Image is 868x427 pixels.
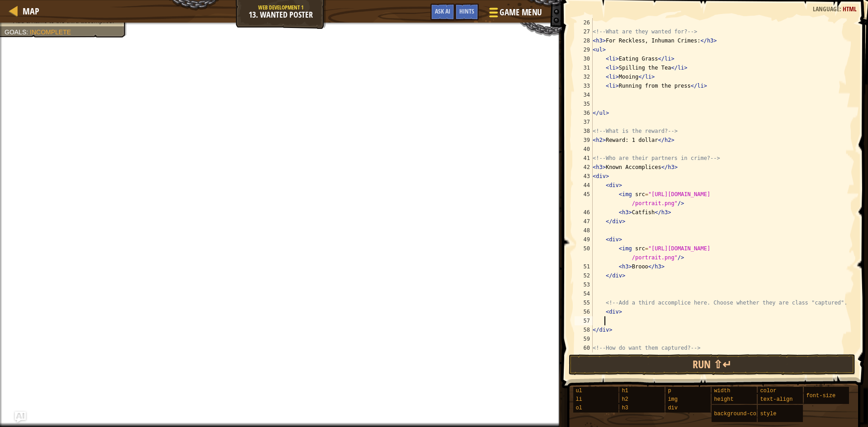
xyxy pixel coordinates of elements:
button: Run ⇧↵ [569,354,855,375]
div: 53 [575,280,593,289]
div: 35 [575,99,593,108]
span: Goals [5,28,26,36]
span: div [668,405,678,411]
span: img [668,396,678,403]
span: style [760,411,776,417]
span: li [576,396,582,403]
span: height [714,396,733,403]
span: : [26,28,30,36]
div: 34 [575,90,593,99]
span: Language [813,5,840,13]
div: 30 [575,54,593,63]
span: text-align [760,396,793,403]
span: Map [23,5,39,17]
div: 50 [575,244,593,262]
div: 37 [575,117,593,127]
div: 31 [575,63,593,72]
div: 45 [575,190,593,208]
span: Ask AI [435,7,450,15]
div: 42 [575,163,593,172]
div: 38 [575,127,593,136]
div: 48 [575,226,593,235]
div: 56 [575,307,593,316]
div: 26 [575,18,593,27]
div: 41 [575,154,593,163]
div: 43 [575,172,593,181]
div: 29 [575,45,593,54]
div: 57 [575,316,593,325]
span: width [714,388,730,394]
button: Ask AI [15,412,26,422]
span: Game Menu [500,6,542,19]
div: 49 [575,235,593,244]
div: 33 [575,81,593,90]
span: Incomplete [30,28,71,36]
button: Ask AI [430,4,455,20]
div: 46 [575,208,593,217]
button: Game Menu [481,3,547,25]
span: p [668,388,671,394]
span: Hints [459,7,474,15]
div: 44 [575,181,593,190]
span: : [840,5,843,13]
div: 32 [575,72,593,81]
div: 58 [575,325,593,334]
div: 47 [575,217,593,226]
span: ol [576,405,582,411]
span: color [760,388,776,394]
div: 55 [575,298,593,307]
div: 28 [575,36,593,45]
span: ul [576,388,582,394]
span: HTML [843,5,857,13]
a: Map [18,5,39,17]
span: h1 [622,388,628,394]
div: 52 [575,271,593,280]
div: 36 [575,108,593,117]
div: 59 [575,334,593,343]
div: 61 [575,352,593,361]
div: 27 [575,27,593,36]
span: font-size [806,393,835,399]
div: 51 [575,262,593,271]
span: background-color [714,411,766,417]
span: h2 [622,396,628,403]
div: 54 [575,289,593,298]
div: 60 [575,343,593,352]
div: 40 [575,145,593,154]
div: 39 [575,136,593,145]
span: h3 [622,405,628,411]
